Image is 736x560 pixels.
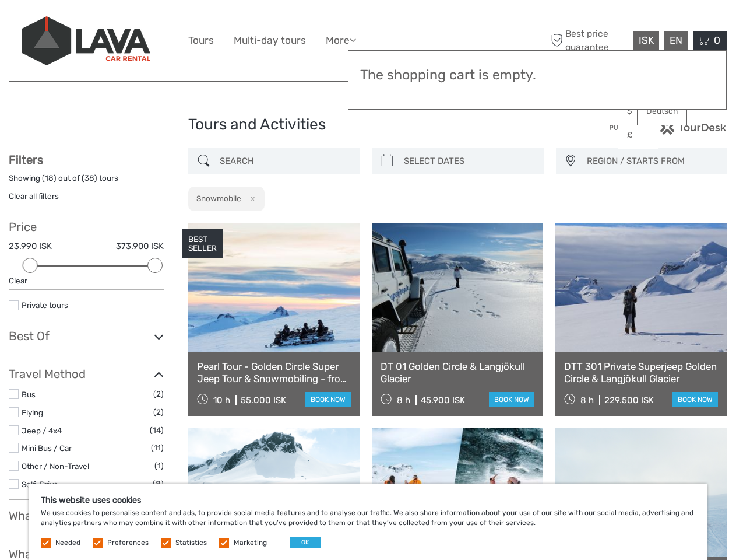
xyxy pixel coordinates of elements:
[9,367,164,381] h3: Travel Method
[175,538,207,548] label: Statistics
[234,32,306,49] a: Multi-day tours
[134,18,148,32] button: Open LiveChat chat widget
[188,32,214,49] a: Tours
[397,395,410,405] span: 8 h
[22,16,150,65] img: 523-13fdf7b0-e410-4b32-8dc9-7907fc8d33f7_logo_big.jpg
[150,423,164,437] span: (14)
[29,484,707,560] div: We use cookies to personalise content and ads, to provide social media features and to analyse ou...
[672,392,718,407] a: book now
[22,426,62,435] a: Jeep / 4x4
[84,173,94,184] label: 38
[22,443,72,453] a: Mini Bus / Car
[22,390,36,399] a: Bus
[151,441,164,454] span: (11)
[639,34,654,46] span: ISK
[41,495,695,505] h5: This website uses cookies
[604,395,654,405] div: 229.500 ISK
[55,538,80,548] label: Needed
[9,240,52,253] label: 23.990 ISK
[421,395,465,405] div: 45.900 ISK
[9,329,164,343] h3: Best Of
[16,20,132,30] p: We're away right now. Please check back later!
[215,151,354,171] input: SEARCH
[399,151,538,171] input: SELECT DATES
[664,31,688,50] div: EN
[580,395,594,405] span: 8 h
[9,153,43,167] strong: Filters
[9,191,59,201] a: Clear all filters
[22,408,43,417] a: Flying
[489,392,534,407] a: book now
[638,101,686,122] a: Deutsch
[609,120,727,135] img: PurchaseViaTourDesk.png
[564,360,718,384] a: DTT 301 Private Superjeep Golden Circle & Langjökull Glacier
[618,101,658,122] a: $
[9,220,164,234] h3: Price
[9,173,164,191] div: Showing ( ) out of ( ) tours
[326,32,356,49] a: More
[305,392,351,407] a: book now
[22,461,89,471] a: Other / Non-Travel
[154,459,164,473] span: (1)
[9,509,164,523] h3: What do you want to see?
[153,405,164,419] span: (2)
[196,194,241,203] h2: Snowmobile
[290,537,321,548] button: OK
[153,387,164,401] span: (2)
[116,240,164,253] label: 373.900 ISK
[360,67,714,83] h3: The shopping cart is empty.
[188,116,548,134] h1: Tours and Activities
[197,360,351,384] a: Pearl Tour - Golden Circle Super Jeep Tour & Snowmobiling - from [GEOGRAPHIC_DATA]
[243,192,259,205] button: x
[381,360,534,384] a: DT 01 Golden Circle & Langjökull Glacier
[182,229,223,258] div: BEST SELLER
[22,480,58,489] a: Self-Drive
[241,395,286,405] div: 55.000 ISK
[107,538,149,548] label: Preferences
[45,173,54,184] label: 18
[9,275,164,286] div: Clear
[153,477,164,491] span: (8)
[22,300,68,310] a: Private tours
[618,125,658,146] a: £
[548,27,631,53] span: Best price guarantee
[712,34,722,46] span: 0
[213,395,230,405] span: 10 h
[582,152,721,171] button: REGION / STARTS FROM
[234,538,267,548] label: Marketing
